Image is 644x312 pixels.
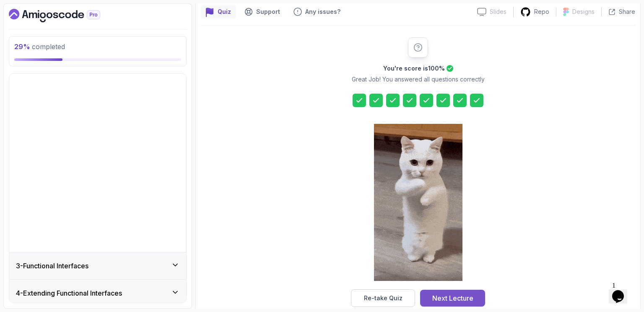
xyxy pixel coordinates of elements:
p: Any issues? [305,8,340,16]
button: 4-Extending Functional Interfaces [9,280,186,307]
div: Next Lecture [432,293,473,303]
p: Share [619,8,635,16]
button: 3-Functional Interfaces [9,252,186,279]
p: Repo [534,8,549,16]
h2: You're score is 100 % [383,64,445,73]
button: Next Lecture [420,290,485,307]
button: Share [601,8,635,16]
span: completed [14,42,65,51]
span: 29 % [14,42,30,51]
p: Quiz [218,8,231,16]
button: Support button [239,5,285,18]
p: Designs [572,8,595,16]
a: Dashboard [9,9,119,22]
div: Re-take Quiz [364,294,402,302]
p: Great Job! You answered all questions correctly [352,75,485,84]
p: Support [256,8,280,16]
p: Slides [490,8,506,16]
a: Repo [514,7,556,17]
h3: 4 - Extending Functional Interfaces [16,288,122,298]
button: quiz button [201,5,236,18]
button: Re-take Quiz [351,289,415,307]
img: cool-cat [374,124,462,281]
h3: 3 - Functional Interfaces [16,261,88,271]
iframe: chat widget [609,278,636,304]
button: Feedback button [288,5,345,18]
